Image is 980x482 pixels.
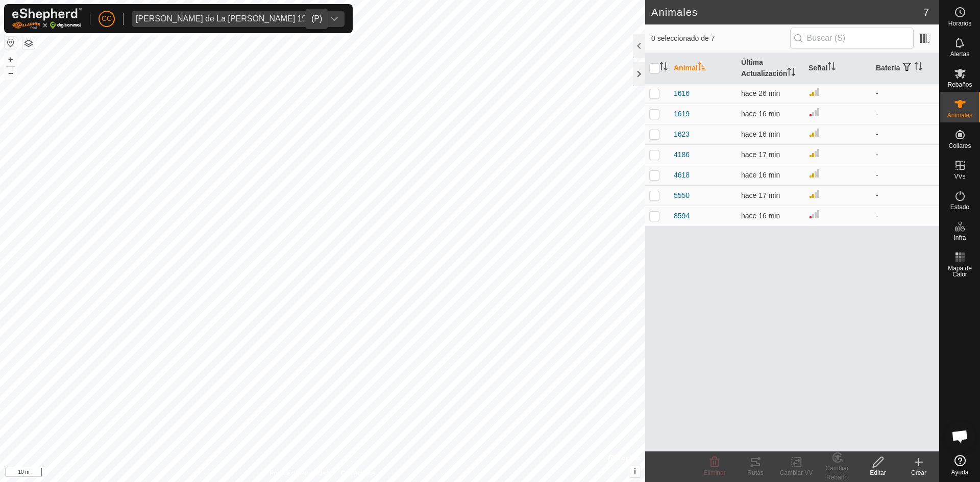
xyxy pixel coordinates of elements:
span: VVs [954,173,965,180]
button: – [5,67,17,79]
span: 29 sept 2025, 18:51 [741,110,780,118]
input: Buscar (S) [790,28,914,49]
div: Cambiar Rebaño [817,464,857,482]
img: Intensidad de Señal [808,86,821,98]
span: 4618 [674,170,690,181]
span: Eliminar [703,469,725,476]
img: Intensidad de Señal [808,167,821,180]
span: 29 sept 2025, 18:41 [741,89,780,97]
img: Intensidad de Señal [808,126,821,139]
span: 5550 [674,190,690,201]
p-sorticon: Activar para ordenar [827,64,836,72]
div: dropdown trigger [324,11,345,27]
span: Mapa de Calor [942,265,977,277]
span: 0 seleccionado de 7 [651,33,790,44]
div: Crear [898,468,939,477]
p-sorticon: Activar para ordenar [914,64,922,72]
span: Jose Manuel Olivera de La Vega 19443 [132,11,324,27]
span: 29 sept 2025, 18:51 [741,130,780,138]
img: Intensidad de Señal [808,188,821,200]
th: Señal [804,53,872,84]
span: 7 [923,5,929,20]
th: Batería [872,53,939,84]
span: 29 sept 2025, 18:50 [741,150,780,159]
span: Alertas [950,51,969,57]
div: [PERSON_NAME] de La [PERSON_NAME] 19443 [136,15,320,23]
img: Logo Gallagher [12,8,82,29]
button: + [5,54,17,66]
div: Editar [857,468,898,477]
div: Cambiar VV [776,468,817,477]
img: Intensidad de Señal [808,208,821,220]
p-sorticon: Activar para ordenar [787,69,795,78]
button: i [629,466,641,477]
span: CC [102,13,112,24]
th: Animal [670,53,737,84]
span: 29 sept 2025, 18:51 [741,171,780,179]
span: Ayuda [951,469,969,475]
span: Horarios [948,20,971,27]
button: Restablecer Mapa [5,37,17,49]
p-sorticon: Activar para ordenar [659,64,668,72]
td: - [872,185,939,206]
td: - [872,124,939,144]
span: Rebaños [947,82,972,88]
p-sorticon: Activar para ordenar [698,64,706,72]
span: 1616 [674,88,690,99]
div: Chat abierto [945,421,975,451]
td: - [872,83,939,104]
button: Capas del Mapa [22,37,35,49]
span: 8594 [674,211,690,221]
a: Ayuda [940,451,980,479]
span: 29 sept 2025, 18:50 [741,212,780,220]
div: Rutas [735,468,776,477]
span: 4186 [674,149,690,160]
td: - [872,206,939,226]
td: - [872,104,939,124]
span: 29 sept 2025, 18:50 [741,191,780,199]
img: Intensidad de Señal [808,147,821,159]
th: Última Actualización [737,53,804,84]
span: Collares [948,143,971,149]
span: 1623 [674,129,690,140]
img: Intensidad de Señal [808,106,821,118]
td: - [872,165,939,185]
a: Contáctenos [341,469,375,478]
span: 1619 [674,109,690,119]
span: Infra [953,235,966,241]
span: Animales [947,112,972,118]
span: i [634,467,636,476]
h2: Animales [651,6,923,18]
span: Estado [950,204,969,210]
td: - [872,144,939,165]
a: Política de Privacidad [270,469,329,478]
